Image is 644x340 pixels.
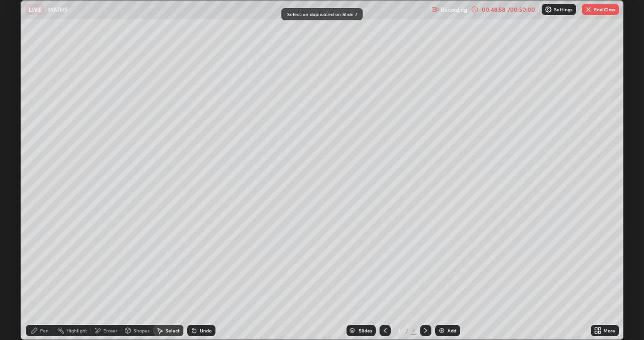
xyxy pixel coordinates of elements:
div: Slides [359,328,372,333]
div: Select [165,328,180,333]
div: Highlight [66,328,87,333]
img: add-slide-button [438,327,446,334]
img: end-class-cross [585,6,592,13]
img: class-settings-icons [545,6,552,13]
button: End Class [582,4,619,15]
div: More [603,328,615,333]
div: Undo [200,328,212,333]
div: 00:48:58 [480,7,507,12]
p: Recording [441,6,467,13]
div: Shapes [133,328,149,333]
div: Add [447,328,456,333]
div: 7 [395,328,404,333]
p: MATHS [48,6,67,13]
div: / 00:50:00 [507,7,536,12]
img: recording.375f2c34.svg [431,6,439,13]
div: Eraser [103,328,117,333]
p: LIVE [29,6,41,13]
p: Settings [554,7,572,12]
div: Pen [40,328,49,333]
div: / [406,328,409,333]
div: 7 [411,326,416,335]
